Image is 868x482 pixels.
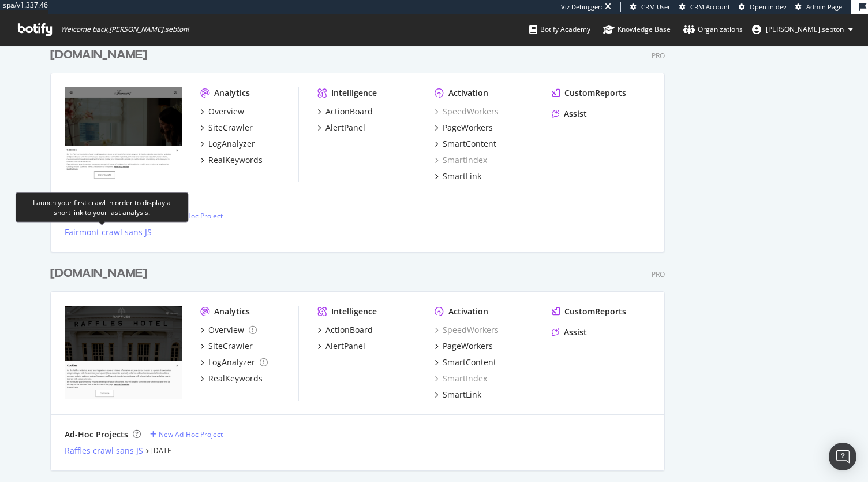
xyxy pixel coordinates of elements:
a: SpeedWorkers [435,106,499,117]
a: Open in dev [739,2,787,12]
div: Assist [564,327,587,338]
a: PageWorkers [435,122,493,134]
div: ActionBoard [325,324,373,336]
a: CRM User [630,2,671,12]
span: anne.sebton [766,24,844,34]
div: Intelligence [331,306,377,317]
div: LogAnalyzer [208,357,255,368]
a: New Ad-Hoc Project [150,429,223,439]
div: ActionBoard [325,106,373,117]
div: Ad-Hoc Projects [65,429,128,440]
div: AlertPanel [325,340,365,352]
a: CustomReports [552,87,626,99]
a: AlertPanel [317,340,365,352]
div: Knowledge Base [603,24,671,35]
div: RealKeywords [208,373,263,384]
a: [DOMAIN_NAME] [50,265,152,282]
a: SmartLink [435,389,481,401]
a: Overview [200,106,244,117]
a: ActionBoard [317,324,373,336]
a: SmartContent [435,357,496,368]
div: Pro [652,269,665,279]
span: Open in dev [750,2,787,11]
a: SmartContent [435,138,496,150]
div: SmartContent [443,357,496,368]
div: SiteCrawler [208,122,253,134]
div: SiteCrawler [208,340,253,352]
a: Assist [552,327,587,338]
div: SmartLink [443,170,481,182]
button: [PERSON_NAME].sebton [743,20,862,39]
span: CRM Account [690,2,730,11]
div: Activation [448,306,488,317]
span: CRM User [641,2,671,11]
a: Assist [552,108,587,120]
div: Overview [208,106,244,117]
a: Admin Page [795,2,842,12]
div: [DOMAIN_NAME] [50,265,147,282]
a: ActionBoard [317,106,373,117]
a: LogAnalyzer [200,138,255,150]
a: PageWorkers [435,340,493,352]
div: New Ad-Hoc Project [159,429,223,439]
div: CustomReports [564,306,626,317]
a: [DATE] [151,446,174,455]
div: RealKeywords [208,154,263,166]
a: Overview [200,324,257,336]
a: Raffles crawl sans JS [65,445,143,457]
a: Botify Academy [529,14,590,45]
a: Fairmont crawl sans JS [65,227,152,238]
a: Knowledge Base [603,14,671,45]
a: RealKeywords [200,154,263,166]
div: PageWorkers [443,122,493,134]
a: LogAnalyzer [200,357,268,368]
div: CustomReports [564,87,626,99]
div: Analytics [214,306,250,317]
div: SmartContent [443,138,496,150]
div: Organizations [683,24,743,35]
span: Welcome back, [PERSON_NAME].sebton ! [61,25,189,34]
div: Analytics [214,87,250,99]
a: SmartLink [435,170,481,182]
a: SmartIndex [435,154,487,166]
div: Pro [652,51,665,61]
a: Organizations [683,14,743,45]
a: AlertPanel [317,122,365,134]
div: Open Intercom Messenger [829,443,856,470]
div: Botify Academy [529,24,590,35]
div: SmartLink [443,389,481,401]
img: www.raffles.com [65,306,182,399]
a: RealKeywords [200,373,263,384]
div: Intelligence [331,87,377,99]
a: SmartIndex [435,373,487,384]
a: SpeedWorkers [435,324,499,336]
div: Overview [208,324,244,336]
a: CustomReports [552,306,626,317]
div: Viz Debugger: [561,2,603,12]
a: CRM Account [679,2,730,12]
img: fairmont.com [65,87,182,181]
div: Assist [564,108,587,120]
div: Activation [448,87,488,99]
a: SiteCrawler [200,122,253,134]
div: AlertPanel [325,122,365,134]
div: [DOMAIN_NAME] [50,47,147,64]
div: New Ad-Hoc Project [159,211,223,221]
div: LogAnalyzer [208,138,255,150]
span: Admin Page [806,2,842,11]
a: SiteCrawler [200,340,253,352]
a: [DOMAIN_NAME] [50,47,152,64]
div: PageWorkers [443,340,493,352]
div: Launch your first crawl in order to display a short link to your last analysis. [25,197,179,217]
